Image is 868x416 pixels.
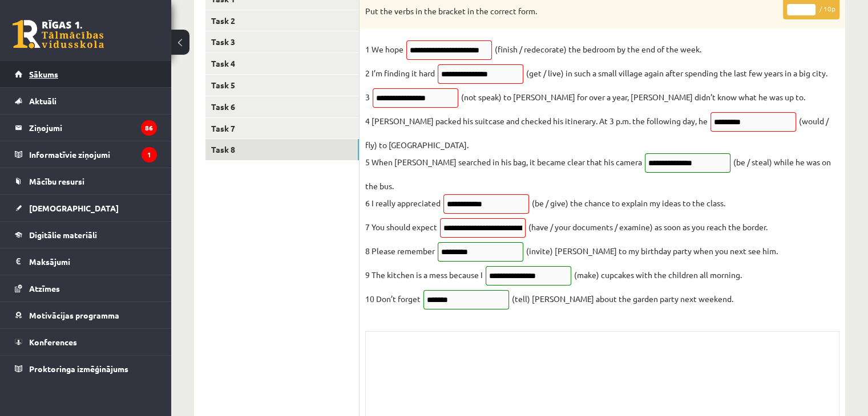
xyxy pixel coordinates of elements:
[15,275,157,301] a: Atzīmes
[15,356,157,382] a: Proktoringa izmēģinājums
[365,266,483,283] p: 9 The kitchen is a mess because I
[15,222,157,248] a: Digitālie materiāli
[205,118,359,139] a: Task 7
[29,337,77,347] span: Konferences
[29,248,157,275] legend: Maksājumi
[29,230,97,240] span: Digitālie materiāli
[365,242,435,259] p: 8 Please remember
[205,10,359,31] a: Task 2
[15,141,157,168] a: Informatīvie ziņojumi1
[29,310,119,320] span: Motivācijas programma
[15,61,157,87] a: Sākums
[29,176,84,186] span: Mācību resursi
[365,88,370,105] p: 3
[205,53,359,74] a: Task 4
[205,96,359,117] a: Task 6
[205,75,359,96] a: Task 5
[29,115,157,141] legend: Ziņojumi
[15,88,157,114] a: Aktuāli
[365,194,441,211] p: 6 I really appreciated
[142,147,157,162] i: 1
[365,290,421,307] p: 10 Don’t forget
[15,195,157,221] a: [DEMOGRAPHIC_DATA]
[365,153,642,170] p: 5 When [PERSON_NAME] searched in his bag, it became clear that his camera
[13,20,104,48] a: Rīgas 1. Tālmācības vidusskola
[29,69,58,79] span: Sākums
[205,31,359,52] a: Task 3
[365,40,839,314] fieldset: (finish / redecorate) the bedroom by the end of the week. (get / live) in such a small village ag...
[15,302,157,328] a: Motivācijas programma
[29,141,157,168] legend: Informatīvie ziņojumi
[365,6,782,17] p: Put the verbs in the bracket in the correct form.
[15,115,157,141] a: Ziņojumi86
[205,139,359,160] a: Task 8
[15,329,157,355] a: Konferences
[29,364,128,374] span: Proktoringa izmēģinājums
[365,40,403,58] p: 1 We hope
[365,112,708,129] p: 4 [PERSON_NAME] packed his suitcase and checked his itinerary. At 3 p.m. the following day, he
[29,96,56,106] span: Aktuāli
[29,283,60,293] span: Atzīmes
[15,168,157,194] a: Mācību resursi
[29,203,119,213] span: [DEMOGRAPHIC_DATA]
[141,120,157,136] i: 86
[365,218,437,235] p: 7 You should expect
[15,248,157,275] a: Maksājumi
[365,64,435,81] p: 2 I’m finding it hard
